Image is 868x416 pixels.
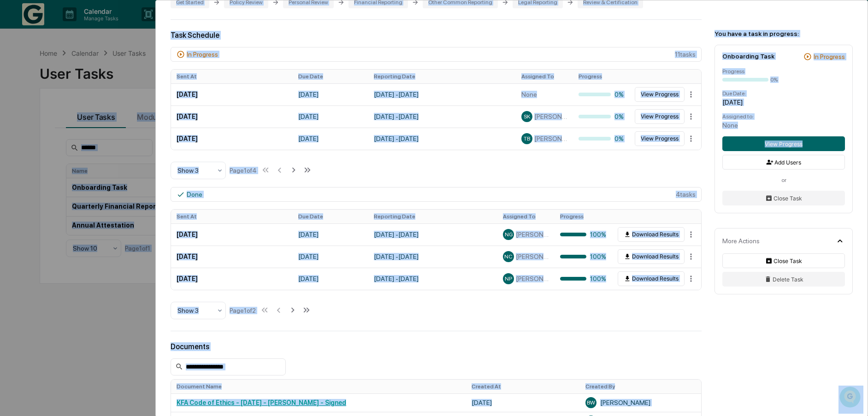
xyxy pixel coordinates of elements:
[579,91,625,98] div: 0%
[293,210,368,223] th: Due Date
[585,397,696,408] div: [PERSON_NAME]
[293,83,368,105] td: [DATE]
[171,47,702,62] div: 11 task s
[171,246,293,268] td: [DATE]
[618,271,685,286] button: Download Results
[722,68,845,75] div: Progress
[171,342,702,351] div: Documents
[171,31,702,40] div: Task Schedule
[368,70,516,83] th: Reporting Date
[6,112,63,129] a: 🖐️Preclearance
[157,73,168,84] button: Start new chat
[171,70,293,83] th: Sent At
[6,130,62,146] a: 🔎Data Lookup
[171,210,293,223] th: Sent At
[171,128,293,150] td: [DATE]
[368,246,497,268] td: [DATE] - [DATE]
[505,275,512,282] span: NP
[187,191,202,198] div: Done
[177,399,346,406] a: KFA Code of Ethics - [DATE] - [PERSON_NAME] - Signed
[580,380,701,393] th: Created By
[587,399,595,406] span: BW
[722,272,845,287] button: Delete Task
[579,135,625,142] div: 0%
[18,116,59,125] span: Preclearance
[466,380,580,393] th: Created At
[230,167,257,174] div: Page 1 of 4
[770,76,778,83] div: 0%
[9,135,17,142] div: 🔎
[92,156,112,163] span: Pylon
[18,134,58,143] span: Data Lookup
[31,80,117,87] div: We're available if you need us!
[722,191,845,205] button: Close Task
[171,223,293,246] td: [DATE]
[293,128,368,150] td: [DATE]
[368,223,497,246] td: [DATE] - [DATE]
[293,223,368,246] td: [DATE]
[838,386,863,410] iframe: Open customer support
[230,307,256,314] div: Page 1 of 2
[722,155,845,170] button: Add Users
[516,253,549,260] span: [PERSON_NAME]
[555,210,612,223] th: Progress
[722,113,845,120] div: Assigned to:
[171,105,293,128] td: [DATE]
[516,231,549,238] span: [PERSON_NAME]
[722,90,845,97] div: Due Date:
[76,116,114,125] span: Attestations
[521,91,537,98] span: None
[534,113,567,120] span: [PERSON_NAME]
[618,249,685,264] button: Download Results
[63,112,118,129] a: 🗄️Attestations
[722,237,760,245] div: More Actions
[635,87,685,102] button: View Progress
[814,53,845,60] div: In Progress
[534,135,567,142] span: [PERSON_NAME]
[9,70,26,87] img: 1746055101610-c473b297-6a78-478c-a979-82029cc54cd1
[505,231,513,238] span: NG
[293,246,368,268] td: [DATE]
[171,268,293,290] td: [DATE]
[560,231,606,238] div: 100%
[293,268,368,290] td: [DATE]
[722,122,738,129] span: None
[368,210,497,223] th: Reporting Date
[187,51,218,58] div: In Progress
[579,113,625,120] div: 0%
[516,70,573,83] th: Assigned To
[9,19,168,34] p: How can we help?
[504,253,513,260] span: NC
[560,275,606,282] div: 100%
[65,156,112,163] a: Powered byPylon
[368,105,516,128] td: [DATE] - [DATE]
[560,253,606,260] div: 100%
[722,253,845,268] button: Close Task
[67,117,74,124] div: 🗄️
[31,70,151,80] div: Start new chat
[466,393,580,412] td: [DATE]
[293,105,368,128] td: [DATE]
[171,380,466,393] th: Document Name
[9,117,17,124] div: 🖐️
[635,131,685,146] button: View Progress
[722,136,845,151] button: View Progress
[516,275,549,282] span: [PERSON_NAME]
[497,210,555,223] th: Assigned To
[722,177,845,183] div: or
[368,83,516,105] td: [DATE] - [DATE]
[714,30,853,37] div: You have a task in progress:
[722,53,774,60] div: Onboarding Task
[635,109,685,124] button: View Progress
[368,128,516,150] td: [DATE] - [DATE]
[618,227,685,242] button: Download Results
[171,187,702,202] div: 4 task s
[573,70,630,83] th: Progress
[171,83,293,105] td: [DATE]
[722,99,845,106] div: [DATE]
[524,113,530,120] span: SK
[368,268,497,290] td: [DATE] - [DATE]
[524,135,530,142] span: TB
[293,70,368,83] th: Due Date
